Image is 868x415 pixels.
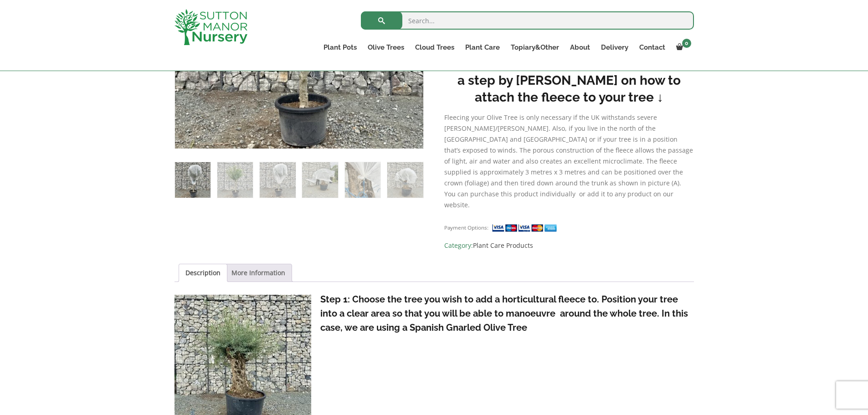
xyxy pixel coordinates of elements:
[447,56,691,105] strong: ↓ Please scroll down on this page to see a step by [PERSON_NAME] on how to attach the fleece to y...
[444,240,693,251] span: Category:
[492,223,560,233] img: payment supported
[387,162,423,198] img: Horticultural Fleece - Image 6
[217,162,253,198] img: Horticultural Fleece - Image 2
[318,41,362,54] a: Plant Pots
[231,264,285,282] a: More Information
[682,39,691,48] span: 0
[473,241,533,250] a: Plant Care Products
[505,41,565,54] a: Topiary&Other
[460,41,505,54] a: Plant Care
[320,294,688,333] strong: Step 1: Choose the tree you wish to add a horticultural fleece to. Position your tree into a clea...
[596,41,634,54] a: Delivery
[175,162,211,198] img: Horticultural Fleece
[185,264,221,282] a: Description
[634,41,671,54] a: Contact
[362,41,410,54] a: Olive Trees
[565,41,596,54] a: About
[444,224,488,231] small: Payment Options:
[345,162,381,198] img: Horticultural Fleece - Image 5
[260,162,296,198] img: Horticultural Fleece - Image 3
[444,112,693,210] p: Fleecing your Olive Tree is only necessary if the UK withstands severe [PERSON_NAME]/[PERSON_NAME...
[302,162,338,198] img: Horticultural Fleece - Image 4
[410,41,460,54] a: Cloud Trees
[175,9,247,45] img: logo
[361,11,694,30] input: Search...
[671,41,694,54] a: 0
